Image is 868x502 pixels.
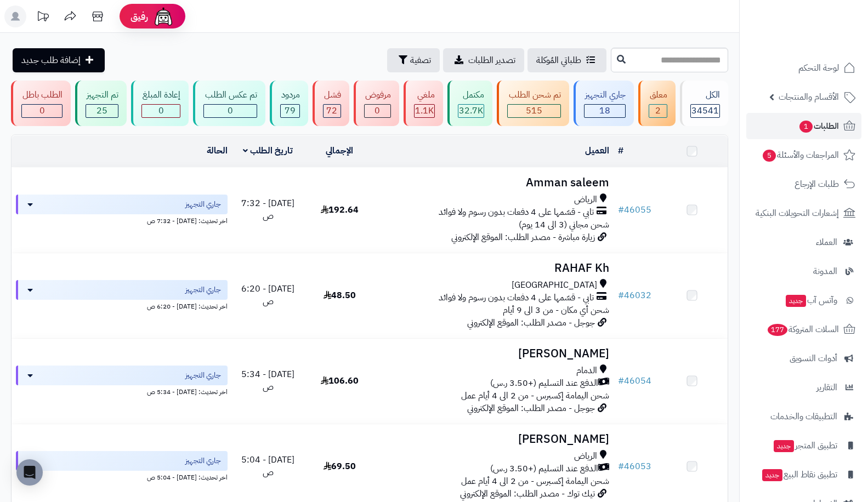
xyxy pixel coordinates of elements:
[228,104,233,117] span: 0
[324,460,356,473] span: 69.50
[536,54,581,67] span: طلباتي المُوكلة
[618,203,651,216] a: #46055
[584,89,626,101] div: جاري التجهيز
[618,374,651,387] a: #46054
[785,293,837,308] span: وآتس آب
[243,144,293,157] a: تاريخ الطلب
[9,81,73,126] a: الطلب باطل 0
[574,193,597,206] span: الرياض
[22,105,62,117] div: 0
[415,104,434,117] span: 1.1K
[86,89,118,101] div: تم التجهيز
[285,104,296,117] span: 79
[571,81,636,126] a: جاري التجهيز 18
[746,171,861,197] a: طلبات الإرجاع
[468,54,515,67] span: تصدير الطلبات
[490,463,598,475] span: الدفع عند التسليم (+3.50 ر.س)
[618,460,651,473] a: #46053
[142,105,180,117] div: 0
[445,81,495,126] a: مكتمل 32.7K
[326,144,353,157] a: الإجمالي
[460,487,595,500] span: تيك توك - مصدر الطلب: الموقع الإلكتروني
[129,81,191,126] a: إعادة المبلغ 0
[310,81,351,126] a: فشل 72
[375,104,380,117] span: 0
[321,374,359,387] span: 106.60
[678,81,730,126] a: الكل34541
[323,89,341,101] div: فشل
[21,54,81,67] span: إضافة طلب جديد
[380,262,610,275] h3: RAHAF Kh
[458,89,484,101] div: مكتمل
[503,304,609,317] span: شحن أي مكان - من 3 الى 9 أيام
[86,105,118,117] div: 25
[773,438,837,453] span: تطبيق المتجر
[281,105,299,117] div: 79
[97,104,107,117] span: 25
[439,292,594,304] span: تابي - قسّمها على 4 دفعات بدون رسوم ولا فوائد
[185,370,221,381] span: جاري التجهيز
[746,200,861,226] a: إشعارات التحويلات البنكية
[13,48,105,72] a: إضافة طلب جديد
[458,105,484,117] div: 32698
[690,89,720,101] div: الكل
[326,104,337,117] span: 72
[185,284,221,295] span: جاري التجهيز
[410,54,431,67] span: تصفية
[387,48,440,72] button: تصفية
[364,89,391,101] div: مرفوض
[786,295,806,307] span: جديد
[141,89,180,101] div: إعادة المبلغ
[799,121,813,133] span: 1
[16,214,228,226] div: اخر تحديث: [DATE] - 7:32 ص
[507,89,560,101] div: تم شحن الطلب
[461,475,609,488] span: شحن اليمامة إكسبرس - من 2 الى 4 أيام عمل
[746,316,861,343] a: السلات المتروكة177
[324,105,341,117] div: 72
[16,459,43,486] div: Open Intercom Messenger
[185,455,221,466] span: جاري التجهيز
[16,385,228,397] div: اخر تحديث: [DATE] - 5:34 ص
[380,176,610,189] h3: Amman saleem
[618,144,623,157] a: #
[649,89,667,101] div: معلق
[816,235,837,250] span: العملاء
[798,60,839,76] span: لوحة التحكم
[324,289,356,302] span: 48.50
[191,81,267,126] a: تم عكس الطلب 0
[813,264,837,279] span: المدونة
[380,347,610,360] h3: [PERSON_NAME]
[746,287,861,313] a: وآتس آبجديد
[762,469,782,481] span: جديد
[649,105,667,117] div: 2
[439,206,594,219] span: تابي - قسّمها على 4 دفعات بدون رسوم ولا فوائد
[762,147,839,163] span: المراجعات والأسئلة
[774,440,794,452] span: جديد
[268,81,310,126] a: مردود 79
[467,402,595,415] span: جوجل - مصدر الطلب: الموقع الإلكتروني
[746,403,861,430] a: التطبيقات والخدمات
[763,150,776,162] span: 5
[365,105,390,117] div: 0
[574,450,597,463] span: الرياض
[490,377,598,390] span: الدفع عند التسليم (+3.50 ر.س)
[414,89,435,101] div: ملغي
[321,203,359,216] span: 192.64
[401,81,445,126] a: ملغي 1.1K
[415,105,434,117] div: 1132
[16,471,228,482] div: اخر تحديث: [DATE] - 5:04 ص
[29,5,56,30] a: تحديثات المنصة
[380,433,610,446] h3: [PERSON_NAME]
[207,144,228,157] a: الحالة
[746,345,861,372] a: أدوات التسويق
[655,104,661,117] span: 2
[790,351,837,366] span: أدوات التسويق
[241,282,294,308] span: [DATE] - 6:20 ص
[795,176,839,192] span: طلبات الإرجاع
[793,30,858,53] img: logo-2.png
[768,324,787,336] span: 177
[158,104,164,117] span: 0
[746,374,861,401] a: التقارير
[21,89,63,101] div: الطلب باطل
[203,89,257,101] div: تم عكس الطلب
